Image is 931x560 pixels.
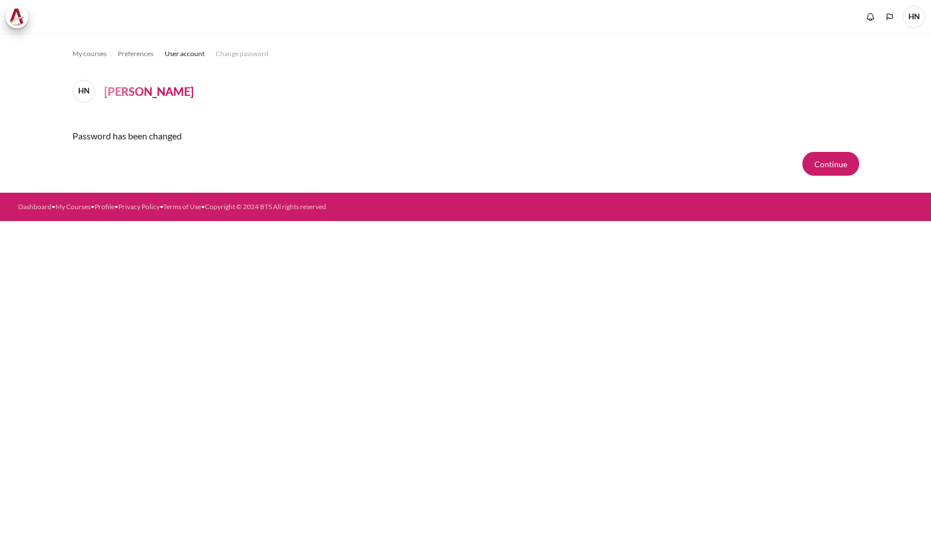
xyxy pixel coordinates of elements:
div: Show notification window with no new notifications [862,9,879,26]
span: Change password [216,49,268,59]
img: Architeck [9,9,25,26]
a: HN [72,80,100,103]
a: User menu [903,6,925,28]
div: Password has been changed [72,120,859,152]
span: HN [903,6,925,28]
button: Languages [881,9,898,26]
span: HN [72,80,95,103]
a: Terms of Use [163,202,201,211]
nav: Navigation bar [72,45,859,63]
h4: [PERSON_NAME] [104,83,194,100]
a: Copyright © 2024 BTS All rights reserved [205,202,326,211]
a: Profile [95,202,114,211]
div: • • • • • [18,202,518,212]
a: Change password [216,47,268,61]
a: Architeck Architeck [6,6,34,28]
a: My Courses [55,202,91,211]
span: Preferences [118,49,153,59]
a: Dashboard [18,202,52,211]
span: My courses [72,49,106,59]
a: Privacy Policy [118,202,160,211]
button: Continue [802,152,859,176]
span: User account [165,49,204,59]
a: My courses [72,47,106,61]
a: Preferences [118,47,153,61]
